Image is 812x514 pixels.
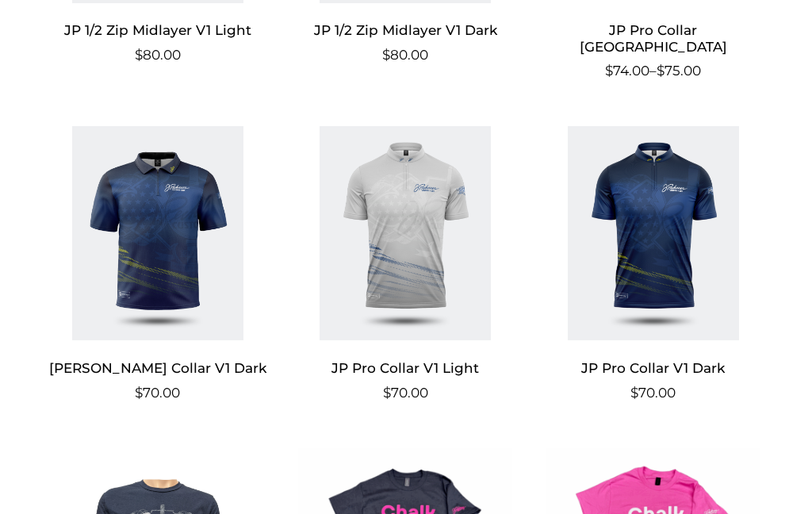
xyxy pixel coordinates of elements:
h2: JP Pro Collar V1 Light [295,353,515,382]
bdi: 70.00 [135,385,180,401]
img: JP Pro Collar V1 Dark [543,126,764,340]
a: JP Pro Collar V1 Dark $70.00 [543,126,764,403]
span: $ [383,385,391,401]
bdi: 74.00 [605,63,649,79]
h2: [PERSON_NAME] Collar V1 Dark [48,353,268,382]
span: $ [630,385,638,401]
img: JP Polo Collar V1 Dark [48,126,268,340]
h2: JP Pro Collar [GEOGRAPHIC_DATA] [543,16,764,62]
h2: JP Pro Collar V1 Dark [543,353,764,382]
h2: JP 1/2 Zip Midlayer V1 Dark [295,16,515,45]
a: [PERSON_NAME] Collar V1 Dark $70.00 [48,126,268,403]
bdi: 80.00 [135,47,181,63]
span: $ [135,385,143,401]
span: $ [382,47,390,63]
bdi: 70.00 [383,385,428,401]
bdi: 75.00 [657,63,701,79]
bdi: 80.00 [382,47,428,63]
span: – [543,61,764,82]
span: $ [135,47,143,63]
span: $ [605,63,613,79]
img: JP Pro Collar V1 Light [295,126,515,340]
h2: JP 1/2 Zip Midlayer V1 Light [48,16,268,45]
a: JP Pro Collar V1 Light $70.00 [295,126,515,403]
bdi: 70.00 [630,385,676,401]
span: $ [657,63,665,79]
